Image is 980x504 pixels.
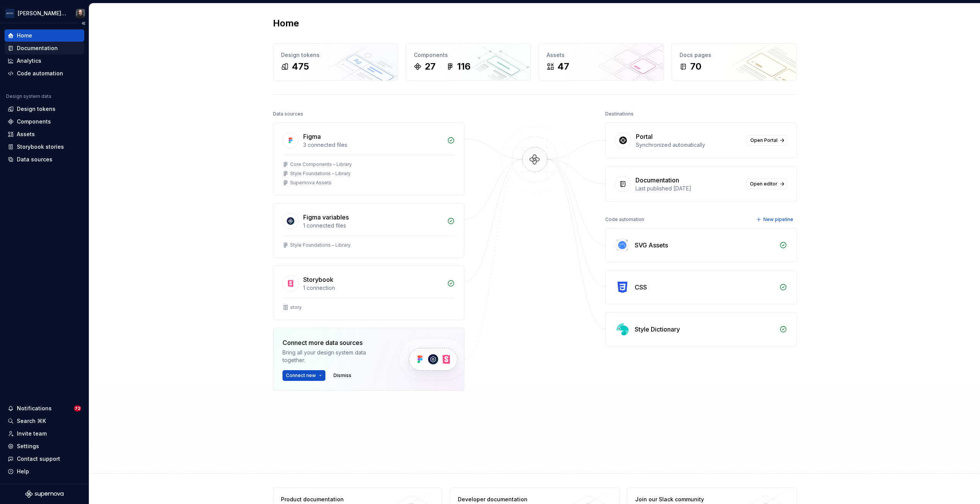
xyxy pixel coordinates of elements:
div: Documentation [635,176,679,185]
div: Analytics [17,57,41,65]
button: Connect new [283,370,325,381]
a: Invite team [5,428,84,440]
div: CSS [635,283,647,292]
div: Assets [547,51,656,59]
div: Design tokens [281,51,390,59]
span: Dismiss [333,372,351,379]
a: Open editor [746,179,787,189]
div: Connect more data sources [283,338,386,347]
h2: Home [273,17,299,29]
div: Data sources [273,109,303,119]
button: Contact support [5,453,84,465]
div: Notifications [17,405,52,412]
div: Style Dictionary [635,325,680,334]
div: SVG Assets [635,241,668,250]
div: Search ⌘K [17,417,46,425]
div: Help [17,468,29,475]
div: Supernova Assets [290,180,332,186]
a: Assets47 [539,43,664,81]
div: Last published [DATE] [635,185,742,192]
div: Components [17,118,51,125]
div: Destinations [605,109,634,119]
a: Design tokens475 [273,43,398,81]
div: 1 connected files [303,222,443,229]
button: New pipeline [754,214,797,225]
div: Product documentation [281,496,392,503]
button: Collapse sidebar [78,18,89,29]
button: Dismiss [330,370,355,381]
div: Code automation [605,214,644,225]
a: Code automation [5,67,84,80]
div: Documentation [17,44,58,52]
div: Home [17,32,32,39]
div: Code automation [17,70,63,77]
div: Synchronized automatically [636,141,742,149]
a: Design tokens [5,103,84,115]
a: Figma variables1 connected filesStyle Foundations – Library [273,203,464,258]
button: Search ⌘K [5,415,84,427]
div: 47 [557,60,569,73]
div: 116 [457,60,470,73]
div: 475 [292,60,309,73]
a: Analytics [5,55,84,67]
div: Core Components – Library [290,161,352,167]
div: Contact support [17,455,60,463]
div: Data sources [17,156,52,163]
div: 3 connected files [303,141,443,149]
span: Open editor [750,181,777,187]
a: Data sources [5,153,84,166]
span: 72 [74,405,81,411]
div: Components [414,51,523,59]
div: Figma variables [303,213,349,222]
div: [PERSON_NAME] Airlines [18,10,67,17]
div: Design system data [6,93,51,99]
a: Components [5,115,84,128]
a: Open Portal [747,135,787,146]
a: Home [5,29,84,42]
span: Open Portal [750,137,777,143]
img: Teunis Vorsteveld [76,9,85,18]
div: Style Foundations – Library [290,242,351,248]
button: Notifications72 [5,402,84,415]
div: Settings [17,442,39,450]
a: Documentation [5,42,84,54]
span: Connect new [286,372,316,379]
a: Settings [5,440,84,452]
div: Developer documentation [458,496,569,503]
div: Style Foundations – Library [290,171,351,177]
a: Storybook1 connectionstory [273,265,464,320]
button: [PERSON_NAME] AirlinesTeunis Vorsteveld [2,5,87,21]
img: f0306bc8-3074-41fb-b11c-7d2e8671d5eb.png [5,9,15,18]
div: Bring all your design system data together. [283,349,386,364]
div: Docs pages [679,51,789,59]
a: Figma3 connected filesCore Components – LibraryStyle Foundations – LibrarySupernova Assets [273,122,464,195]
div: 70 [690,60,701,73]
div: Invite team [17,430,47,437]
button: Help [5,465,84,478]
div: Join our Slack community [635,496,746,503]
svg: Supernova Logo [25,490,64,498]
div: Assets [17,130,35,138]
div: story [290,304,302,311]
div: Portal [636,132,653,141]
a: Storybook stories [5,141,84,153]
a: Assets [5,128,84,140]
div: Figma [303,132,321,141]
a: Components27116 [406,43,531,81]
div: 1 connection [303,284,443,292]
div: Storybook stories [17,143,64,151]
div: Design tokens [17,105,56,113]
div: Storybook [303,275,333,284]
span: New pipeline [763,216,793,223]
div: 27 [425,60,436,73]
a: Docs pages70 [671,43,797,81]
